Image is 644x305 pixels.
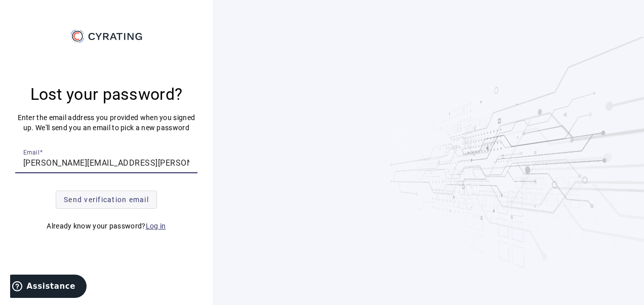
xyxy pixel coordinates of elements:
iframe: Ouvre un widget dans lequel vous pouvez trouver plus d’informations [10,275,87,300]
span: Send verification email [64,195,149,205]
h3: Lost your password? [15,84,197,104]
button: Send verification email [56,190,157,209]
p: Enter the email address you provided when you signed up. We'll send you an email to pick a new pa... [15,112,197,133]
p: Already know your password? [15,221,197,231]
mat-label: Email [23,149,39,156]
g: CYRATING [89,33,142,40]
a: Log in [146,222,166,230]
